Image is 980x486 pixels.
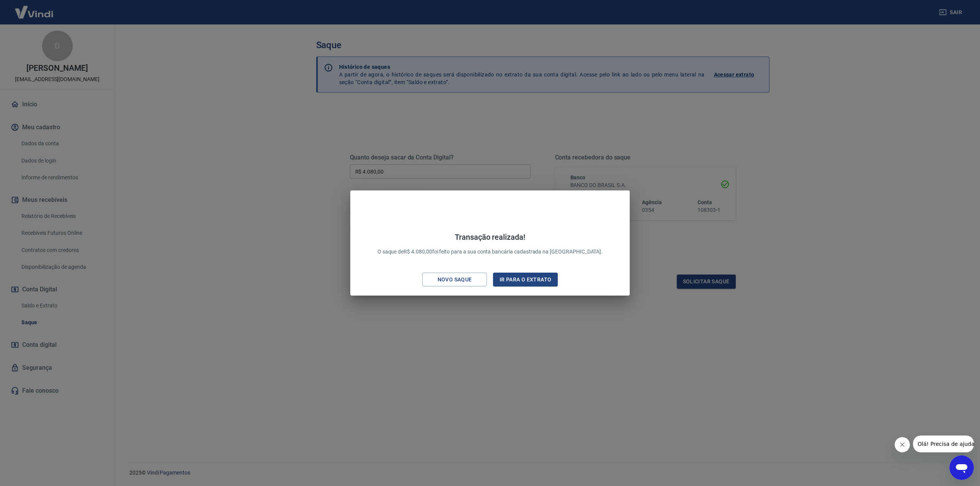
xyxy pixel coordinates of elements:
button: Novo saque [422,273,487,287]
iframe: Botão para abrir a janela de mensagens [949,455,974,480]
button: Ir para o extrato [493,273,558,287]
span: Olá! Precisa de ajuda? [5,5,64,11]
p: O saque de R$ 4.080,00 foi feito para a sua conta bancária cadastrada na [GEOGRAPHIC_DATA]. [377,232,603,256]
h4: Transação realizada! [377,232,603,242]
iframe: Fechar mensagem [895,437,910,452]
div: Novo saque [428,275,481,284]
iframe: Mensagem da empresa [913,436,974,452]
